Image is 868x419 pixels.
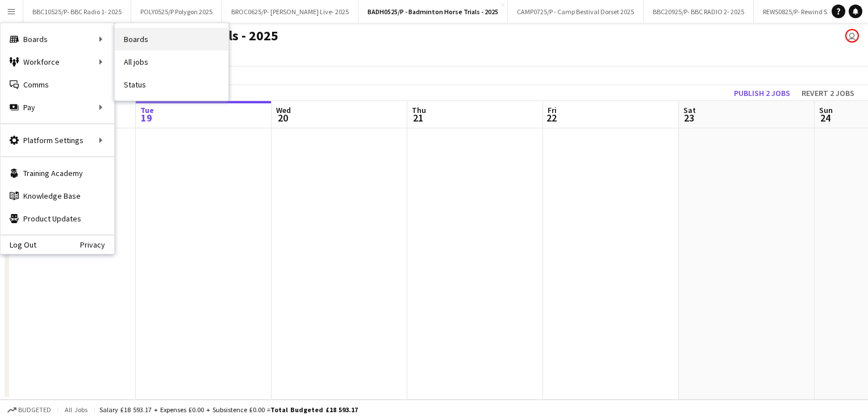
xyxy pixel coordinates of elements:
span: Wed [276,105,291,115]
span: Total Budgeted £18 593.17 [270,405,358,414]
span: 24 [817,111,833,124]
span: 22 [546,111,557,124]
span: Budgeted [18,406,51,414]
a: Knowledge Base [1,185,114,207]
button: POLY0525/P Polygon 2025 [131,1,222,23]
div: Salary £18 593.17 + Expenses £0.00 + Subsistence £0.00 = [99,405,358,414]
span: Sat [683,105,696,115]
div: Pay [1,96,114,119]
a: Product Updates [1,207,114,230]
button: Budgeted [6,404,53,416]
div: Workforce [1,51,114,73]
button: Publish 2 jobs [729,86,795,100]
span: 23 [682,111,696,124]
button: REWS0825/P- Rewind South- 2025 [754,1,867,23]
button: BADH0525/P - Badminton Horse Trials - 2025 [358,1,508,23]
button: BROC0625/P- [PERSON_NAME] Live- 2025 [222,1,358,23]
a: Comms [1,73,114,96]
a: Status [115,73,228,96]
button: BBC20925/P- BBC RADIO 2- 2025 [644,1,754,23]
a: Privacy [80,240,114,249]
span: All jobs [62,405,90,414]
app-user-avatar: Grace Shorten [845,29,859,43]
span: Tue [140,105,154,115]
a: Training Academy [1,162,114,185]
span: 21 [410,111,426,124]
div: Boards [1,28,114,51]
span: 19 [139,111,154,124]
a: Boards [115,28,228,51]
a: All jobs [115,51,228,73]
button: CAMP0725/P - Camp Bestival Dorset 2025 [508,1,644,23]
span: Fri [548,105,557,115]
button: Revert 2 jobs [797,86,859,100]
button: BBC10525/P- BBC Radio 1- 2025 [23,1,131,23]
span: Sun [819,105,833,115]
div: Platform Settings [1,129,114,152]
span: 20 [274,111,291,124]
span: Thu [412,105,426,115]
a: Log Out [1,240,36,249]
